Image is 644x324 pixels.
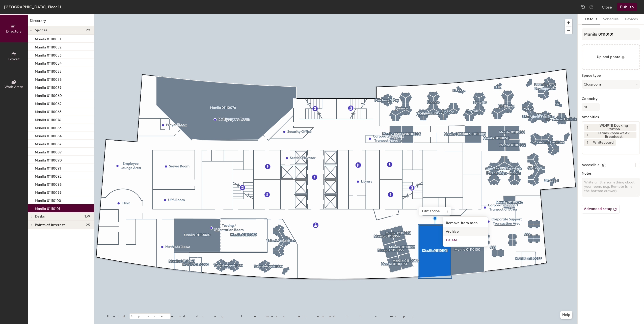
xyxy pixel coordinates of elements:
[5,85,23,89] span: Work Areas
[35,60,62,66] p: Manila 01110054
[86,223,90,227] span: 25
[4,4,61,10] div: [GEOGRAPHIC_DATA], Floor 11
[35,173,62,179] p: Manila 01110092
[587,125,588,130] span: 1
[35,181,62,187] p: Manila 01110096
[35,92,62,98] p: Manila 01110060
[86,28,90,32] span: 22
[591,124,636,131] div: WD19TB Docking Station
[584,132,591,138] button: 1
[35,197,61,203] p: Manila 01110100
[35,100,62,106] p: Manila 01110062
[589,5,594,10] img: Redo
[582,172,640,176] label: Notes
[582,44,640,70] button: Upload photo
[587,140,588,145] span: 1
[35,132,62,138] p: Manila 01110084
[584,139,591,146] button: 1
[35,149,62,154] p: Manila 01110089
[35,124,62,130] p: Manila 01110083
[582,80,640,89] button: Classroom
[602,3,612,11] button: Close
[6,29,22,34] span: Directory
[35,189,62,195] p: Manila 01110099
[8,57,20,61] span: Layout
[35,141,61,146] p: Manila 01110087
[35,205,60,211] p: Manila 01110101
[35,76,62,82] p: Manila 01110056
[582,97,640,101] label: Capacity
[35,28,47,32] span: Spaces
[35,116,61,122] p: Manila 01110076
[419,207,443,215] span: Edit shape
[581,5,586,10] img: Undo
[85,214,90,219] span: 139
[35,157,62,163] p: Manila 01110090
[35,36,61,41] p: Manila 01110051
[35,68,62,74] p: Manila 01110055
[35,223,65,227] span: Points of interest
[35,52,62,58] p: Manila 01110053
[35,165,61,171] p: Manila 01110091
[584,124,591,131] button: 1
[591,132,636,138] div: Teams Room w/ AV Broadcast
[582,74,640,78] label: Space type
[591,139,616,146] div: Whiteboard
[582,14,600,24] button: Details
[443,219,488,227] span: Remove from map
[443,236,488,245] span: Delete
[35,214,45,219] span: Desks
[617,3,637,11] button: Publish
[582,115,640,119] label: Amenities
[560,311,572,319] button: Help
[587,132,588,138] span: 1
[35,84,62,90] p: Manila 01110059
[35,108,62,114] p: Manila 01110063
[622,14,641,24] button: Devices
[582,163,600,167] label: Accessible
[28,18,94,26] h1: Directory
[600,14,622,24] button: Schedule
[35,44,62,49] p: Manila 01110052
[443,227,488,236] span: Archive
[582,205,620,213] button: Advanced setup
